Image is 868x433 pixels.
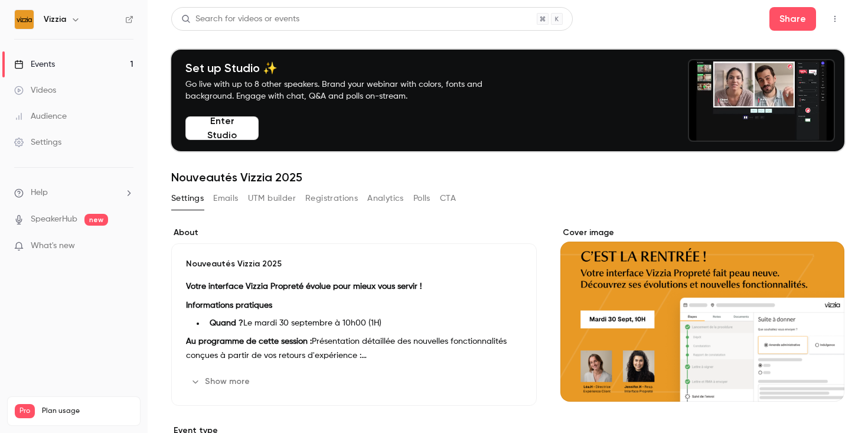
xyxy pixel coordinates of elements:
[84,214,108,226] span: new
[210,319,243,327] strong: Quand ?
[31,213,77,226] a: SpeakerHub
[560,227,844,402] section: Cover image
[186,337,312,346] strong: Au programme de cette session :
[440,189,456,208] button: CTA
[15,10,34,29] img: Vizzia
[42,406,133,416] span: Plan usage
[14,187,133,199] li: help-dropdown-opener
[367,189,404,208] button: Analytics
[186,301,272,310] strong: Informations pratiques
[14,84,56,96] div: Videos
[185,116,259,140] button: Enter Studio
[31,240,75,252] span: What's new
[119,241,133,252] iframe: Noticeable Trigger
[181,13,299,25] div: Search for videos or events
[186,372,257,391] button: Show more
[186,258,522,270] p: Nouveautés Vizzia 2025
[31,187,48,199] span: Help
[248,189,296,208] button: UTM builder
[560,227,844,239] label: Cover image
[213,189,238,208] button: Emails
[205,317,522,330] li: Le mardi 30 septembre à 10h00 (1H)
[185,79,510,102] p: Go live with up to 8 other speakers. Brand your webinar with colors, fonts and background. Engage...
[15,404,35,418] span: Pro
[14,58,55,70] div: Events
[413,189,430,208] button: Polls
[171,227,537,239] label: About
[186,282,422,291] strong: Votre interface Vizzia Propreté évolue pour mieux vous servir !
[44,14,66,25] h6: Vizzia
[171,189,204,208] button: Settings
[185,61,510,75] h4: Set up Studio ✨
[14,110,67,122] div: Audience
[305,189,358,208] button: Registrations
[171,170,844,184] h1: Nouveautés Vizzia 2025
[186,334,522,363] p: Présentation détaillée des nouvelles fonctionnalités conçues à partir de vos retours d'expérience :
[769,7,816,31] button: Share
[14,136,61,148] div: Settings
